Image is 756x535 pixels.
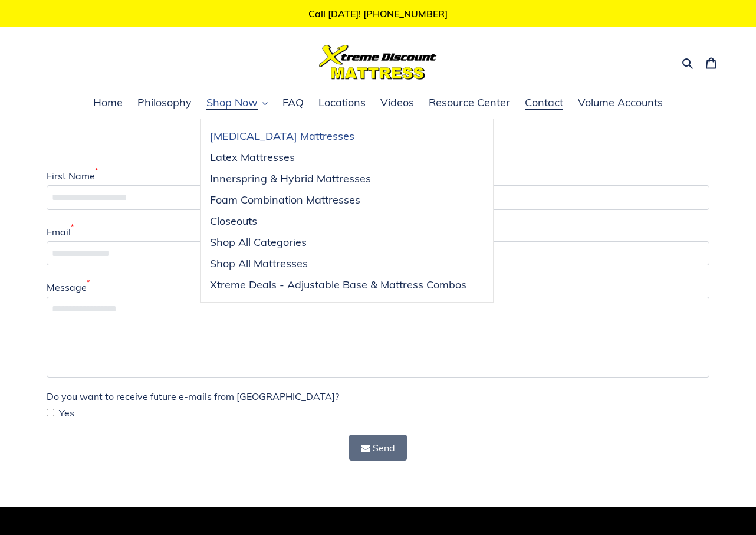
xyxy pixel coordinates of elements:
span: [MEDICAL_DATA] Mattresses [210,129,354,143]
a: Shop All Mattresses [201,253,475,274]
input: Yes [47,409,54,416]
a: Locations [313,94,372,112]
img: Xtreme Discount Mattress [319,45,437,80]
span: Philosophy [137,96,192,110]
a: Home [87,94,129,112]
a: Closeouts [201,211,475,232]
a: [MEDICAL_DATA] Mattresses [201,126,475,147]
a: Philosophy [132,94,198,112]
a: Foam Combination Mattresses [201,189,475,211]
a: Volume Accounts [572,94,669,112]
a: Resource Center [423,94,516,112]
span: Locations [318,96,366,110]
span: Videos [380,96,414,110]
button: Send [349,435,407,461]
a: Innerspring & Hybrid Mattresses [201,168,475,189]
a: FAQ [277,94,310,112]
label: Message [47,280,90,294]
label: First Name [47,169,98,183]
span: Shop All Categories [210,235,307,250]
a: Xtreme Deals - Adjustable Base & Mattress Combos [201,274,475,296]
span: Foam Combination Mattresses [210,193,360,207]
span: Innerspring & Hybrid Mattresses [210,172,371,186]
span: Latex Mattresses [210,150,295,165]
label: Email [47,225,74,239]
button: Shop Now [200,94,274,112]
span: Resource Center [429,96,510,110]
label: Do you want to receive future e-mails from [GEOGRAPHIC_DATA]? [47,389,339,403]
span: Closeouts [210,214,257,228]
span: FAQ [282,96,304,110]
a: Contact [519,94,569,112]
a: Videos [374,94,420,112]
span: Shop All Mattresses [210,257,308,271]
span: Xtreme Deals - Adjustable Base & Mattress Combos [210,278,466,292]
span: Shop Now [206,96,258,110]
a: Latex Mattresses [201,147,475,168]
span: Home [93,96,123,110]
span: Contact [525,96,563,110]
span: Volume Accounts [578,96,663,110]
span: Yes [59,406,74,420]
a: Shop All Categories [201,232,475,253]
